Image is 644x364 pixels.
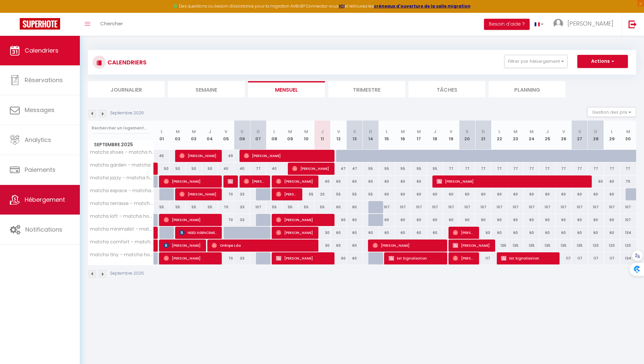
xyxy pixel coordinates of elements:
[339,3,345,9] a: ICI
[427,188,443,200] div: 60
[154,121,170,150] th: 01
[540,201,556,213] div: 107
[427,121,443,150] th: 18
[176,128,180,135] abbr: M
[25,46,58,55] span: Calendriers
[89,201,155,206] span: matcha terrasse - matcha home [PERSON_NAME]
[588,201,604,213] div: 107
[548,13,622,36] a: ... [PERSON_NAME]
[626,128,630,135] abbr: M
[395,121,411,150] th: 16
[321,128,324,135] abbr: J
[443,121,459,150] th: 19
[411,121,427,150] th: 17
[443,214,459,226] div: 60
[363,188,379,200] div: 55
[523,227,540,239] div: 60
[395,214,411,226] div: 60
[379,121,395,150] th: 15
[347,163,363,175] div: 47
[314,239,331,252] div: 30
[395,188,411,200] div: 60
[588,163,604,175] div: 77
[484,19,530,30] button: Besoin d'aide ?
[620,227,636,239] div: 134
[556,227,572,239] div: 60
[556,163,572,175] div: 77
[218,150,234,162] div: 49
[453,252,474,264] span: [PERSON_NAME]
[507,201,523,213] div: 107
[250,163,266,175] div: 77
[89,150,155,155] span: matcha shoes - matcha home [PERSON_NAME]
[89,163,155,168] span: matcha garden - matcha home [PERSON_NAME]
[328,81,405,97] li: Trimestre
[248,81,325,97] li: Mensuel
[244,175,265,188] span: [PERSON_NAME]
[540,163,556,175] div: 77
[106,55,147,70] h3: CALENDRIERS
[587,107,636,117] button: Gestion des prix
[588,175,604,188] div: 60
[594,128,597,135] abbr: D
[241,128,243,135] abbr: S
[453,226,474,239] span: [PERSON_NAME]
[331,201,347,213] div: 60
[501,252,555,264] span: Est Signalisation
[572,163,588,175] div: 77
[507,163,523,175] div: 77
[379,214,395,226] div: 60
[620,201,636,213] div: 107
[629,20,637,28] img: logout
[417,128,421,135] abbr: M
[604,121,620,150] th: 29
[491,201,507,213] div: 107
[331,227,347,239] div: 60
[100,20,123,27] span: Chercher
[282,201,298,213] div: 55
[25,136,51,144] span: Analytics
[443,188,459,200] div: 60
[218,121,234,150] th: 05
[475,163,491,175] div: 77
[475,201,491,213] div: 107
[95,13,128,36] a: Chercher
[475,214,491,226] div: 60
[5,3,25,22] button: Ouvrir le widget de chat LiveChat
[546,128,549,135] abbr: J
[427,214,443,226] div: 60
[25,225,62,234] span: Notifications
[572,201,588,213] div: 107
[218,188,234,200] div: 70
[443,163,459,175] div: 77
[411,163,427,175] div: 55
[459,188,475,200] div: 60
[179,226,217,239] span: NEED AGENCEMENT [PERSON_NAME]
[154,201,170,213] div: 55
[186,201,202,213] div: 55
[170,121,186,150] th: 02
[331,163,347,175] div: 47
[427,227,443,239] div: 60
[234,201,250,213] div: 33
[276,226,313,239] span: [PERSON_NAME]
[604,163,620,175] div: 77
[459,163,475,175] div: 77
[620,163,636,175] div: 77
[588,188,604,200] div: 60
[154,150,170,162] div: 45
[466,128,469,135] abbr: S
[170,201,186,213] div: 55
[620,121,636,150] th: 30
[347,201,363,213] div: 60
[427,201,443,213] div: 107
[408,81,485,97] li: Tâches
[250,201,266,213] div: 107
[491,214,507,226] div: 60
[379,163,395,175] div: 55
[369,128,372,135] abbr: D
[363,175,379,188] div: 60
[25,106,55,114] span: Messages
[228,175,233,188] span: [PERSON_NAME]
